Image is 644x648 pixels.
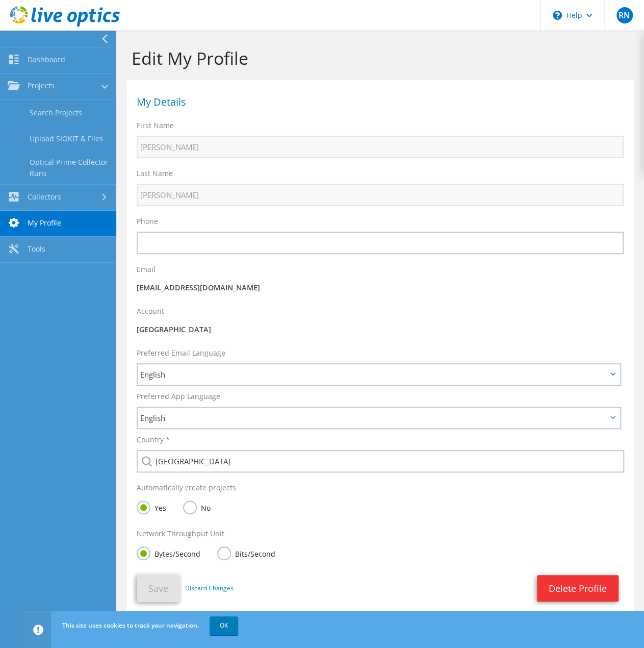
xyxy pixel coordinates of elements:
label: Automatically create projects [137,483,236,493]
span: RN [616,7,633,23]
svg: \n [553,11,562,20]
label: Network Throughput Unit [137,529,224,539]
label: Yes [137,501,166,513]
label: Email [137,264,156,275]
label: Country * [137,435,170,445]
h1: Edit My Profile [132,47,624,69]
a: Delete Profile [537,575,619,602]
button: Save [137,575,180,602]
label: Last Name [137,168,173,179]
label: First Name [137,120,174,131]
a: OK [210,616,238,635]
span: English [140,368,607,381]
a: Discard Changes [185,583,234,594]
label: Phone [137,216,158,227]
p: [EMAIL_ADDRESS][DOMAIN_NAME] [137,282,624,293]
label: Bits/Second [217,546,275,559]
span: This site uses cookies to track your navigation. [62,621,199,630]
label: No [183,501,211,513]
p: [GEOGRAPHIC_DATA] [137,324,624,335]
label: Bytes/Second [137,546,200,559]
label: Preferred Email Language [137,348,225,358]
span: English [140,412,607,424]
label: Account [137,306,164,316]
label: Preferred App Language [137,391,220,402]
h1: My Details [137,97,619,107]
